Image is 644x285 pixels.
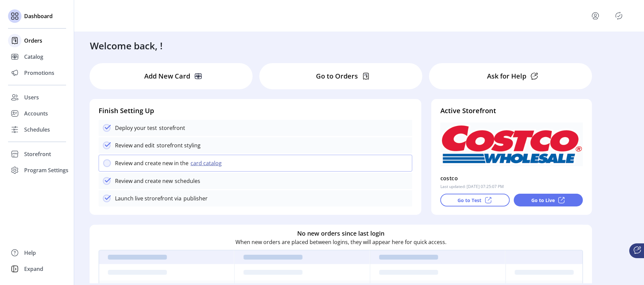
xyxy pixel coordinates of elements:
[155,141,201,149] p: storefront styling
[24,265,43,273] span: Expand
[24,126,50,134] span: Schedules
[458,197,481,204] p: Go to Test
[115,124,157,132] p: Deploy your test
[115,194,181,202] p: Launch live strorefront via
[531,197,555,204] p: Go to Live
[24,69,54,77] span: Promotions
[115,159,189,167] p: Review and create new in the
[440,173,458,184] p: costco
[24,249,36,257] span: Help
[487,71,526,81] p: Ask for Help
[297,229,384,238] h6: No new orders since last login
[90,39,163,53] h3: Welcome back, !
[115,141,155,149] p: Review and edit
[24,93,39,101] span: Users
[115,177,173,185] p: Review and create new
[24,53,43,61] span: Catalog
[24,166,68,174] span: Program Settings
[189,159,226,167] button: card catalog
[440,106,583,116] h4: Active Storefront
[613,10,624,21] button: Publisher Panel
[99,106,412,116] h4: Finish Setting Up
[235,238,446,246] p: When new orders are placed between logins, they will appear here for quick access.
[24,37,42,45] span: Orders
[590,10,601,21] button: menu
[157,124,185,132] p: storefront
[24,150,51,158] span: Storefront
[24,109,48,117] span: Accounts
[440,184,504,190] p: Last updated: [DATE] 07:25:07 PM
[181,194,208,202] p: publisher
[24,12,53,20] span: Dashboard
[144,71,190,81] p: Add New Card
[173,177,200,185] p: schedules
[316,71,358,81] p: Go to Orders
